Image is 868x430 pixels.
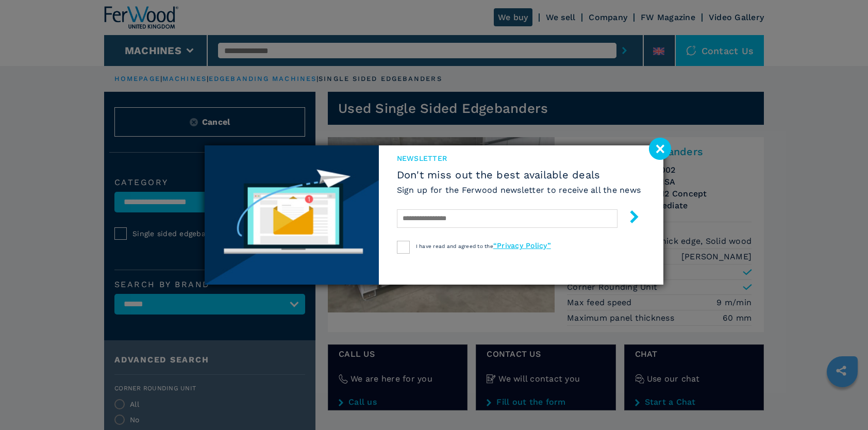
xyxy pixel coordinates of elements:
[397,153,641,163] span: newsletter
[397,169,641,181] span: Don't miss out the best available deals
[617,206,641,230] button: submit-button
[493,241,551,250] a: “Privacy Policy”
[397,184,641,196] h6: Sign up for the Ferwood newsletter to receive all the news
[416,243,551,249] span: I have read and agreed to the
[205,145,379,285] img: Newsletter image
